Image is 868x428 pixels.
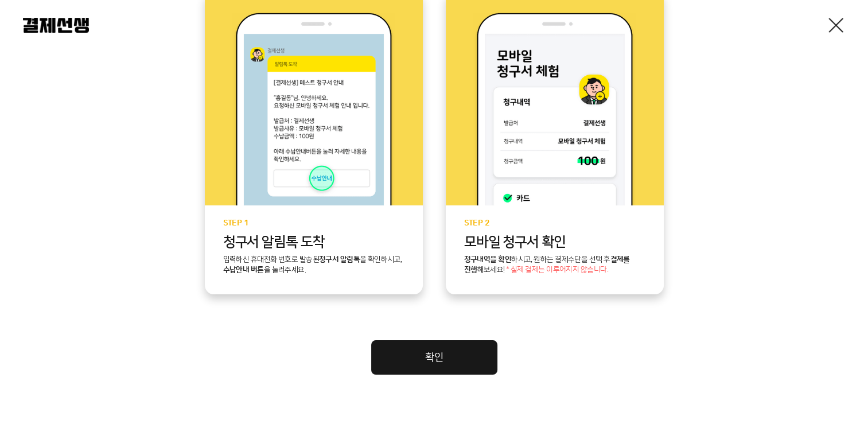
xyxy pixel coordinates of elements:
a: 확인 [371,340,497,375]
img: 결제선생 [23,18,89,33]
b: 청구내역을 확인 [464,255,512,263]
p: STEP 1 [223,219,404,228]
b: 결제를 진행 [464,255,630,274]
img: step2 이미지 [473,13,636,205]
p: 입력하신 휴대전화 번호로 발송된 을 확인하시고, 을 눌러주세요. [223,255,404,275]
p: STEP 2 [464,219,645,228]
span: * 실제 결제는 이루어지지 않습니다. [506,266,608,274]
b: 수납안내 버튼 [223,266,264,274]
p: 모바일 청구서 확인 [464,235,645,250]
p: 청구서 알림톡 도착 [223,235,404,250]
b: 청구서 알림톡 [319,255,360,263]
img: step1 이미지 [232,13,395,205]
p: 하시고, 원하는 결제수단을 선택 후 해보세요! [464,255,645,275]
